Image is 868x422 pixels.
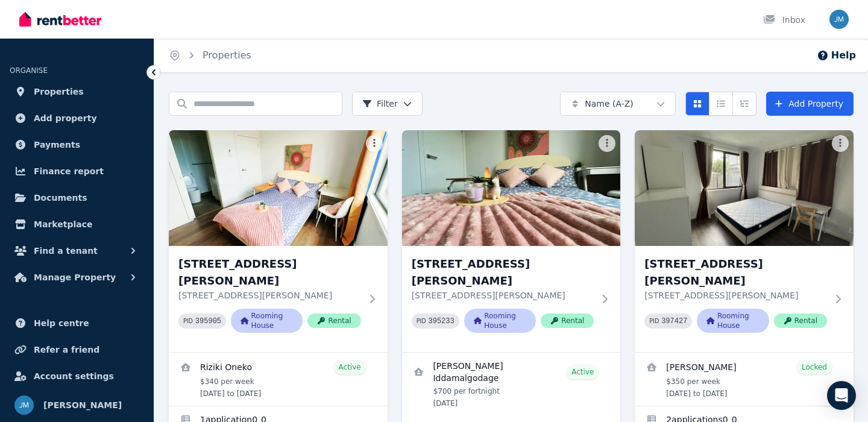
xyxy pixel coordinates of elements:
[34,137,80,152] span: Payments
[697,309,769,333] span: Rooming House
[34,369,114,383] span: Account settings
[10,338,144,362] a: Refer a friend
[402,353,621,415] a: View details for Mandira Iddamalgodage
[774,313,827,328] span: Rental
[169,130,388,246] img: Room 2, Unit 2/55 Clayton Rd
[10,311,144,335] a: Help centre
[829,10,849,29] img: Jason Ma
[34,84,84,99] span: Properties
[34,342,99,357] span: Refer a friend
[817,48,856,63] button: Help
[203,49,251,61] a: Properties
[34,164,104,178] span: Finance report
[178,289,361,301] p: [STREET_ADDRESS][PERSON_NAME]
[599,135,615,152] button: More options
[10,239,144,263] button: Find a tenant
[366,135,383,152] button: More options
[19,10,101,28] img: RentBetter
[402,130,621,352] a: Room 3, Unit 2/55 Clayton Rd[STREET_ADDRESS][PERSON_NAME][STREET_ADDRESS][PERSON_NAME]PID 395233R...
[644,289,827,301] p: [STREET_ADDRESS][PERSON_NAME]
[34,191,87,205] span: Documents
[685,92,756,116] div: View options
[307,313,360,328] span: Rental
[43,398,122,412] span: [PERSON_NAME]
[10,364,144,388] a: Account settings
[34,111,97,125] span: Add property
[766,92,854,116] a: Add Property
[402,130,621,246] img: Room 3, Unit 2/55 Clayton Rd
[417,318,426,324] small: PID
[195,317,221,326] code: 395905
[169,130,388,352] a: Room 2, Unit 2/55 Clayton Rd[STREET_ADDRESS][PERSON_NAME][STREET_ADDRESS][PERSON_NAME]PID 395905R...
[10,106,144,130] a: Add property
[183,318,193,324] small: PID
[635,353,854,406] a: View details for Santiago Viveros
[10,80,144,104] a: Properties
[34,316,89,330] span: Help centre
[649,318,659,324] small: PID
[10,133,144,157] a: Payments
[10,212,144,236] a: Marketplace
[231,309,303,333] span: Rooming House
[412,289,594,301] p: [STREET_ADDRESS][PERSON_NAME]
[154,39,266,72] nav: Breadcrumb
[685,92,709,116] button: Card view
[362,98,398,110] span: Filter
[541,313,594,328] span: Rental
[827,381,856,410] div: Open Intercom Messenger
[34,270,116,285] span: Manage Property
[10,186,144,210] a: Documents
[732,92,756,116] button: Expanded list view
[644,256,827,289] h3: [STREET_ADDRESS][PERSON_NAME]
[34,217,92,231] span: Marketplace
[352,92,423,116] button: Filter
[10,159,144,183] a: Finance report
[832,135,849,152] button: More options
[635,130,854,352] a: Room 4, Unit 1/55 Clayton Rd[STREET_ADDRESS][PERSON_NAME][STREET_ADDRESS][PERSON_NAME]PID 397427R...
[429,317,454,326] code: 395233
[10,66,48,75] span: ORGANISE
[169,353,388,406] a: View details for Riziki Oneko
[585,98,634,110] span: Name (A-Z)
[709,92,733,116] button: Compact list view
[763,14,805,26] div: Inbox
[635,130,854,246] img: Room 4, Unit 1/55 Clayton Rd
[34,244,98,258] span: Find a tenant
[560,92,676,116] button: Name (A-Z)
[661,317,687,326] code: 397427
[14,395,34,415] img: Jason Ma
[178,256,361,289] h3: [STREET_ADDRESS][PERSON_NAME]
[10,265,144,289] button: Manage Property
[464,309,536,333] span: Rooming House
[412,256,594,289] h3: [STREET_ADDRESS][PERSON_NAME]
